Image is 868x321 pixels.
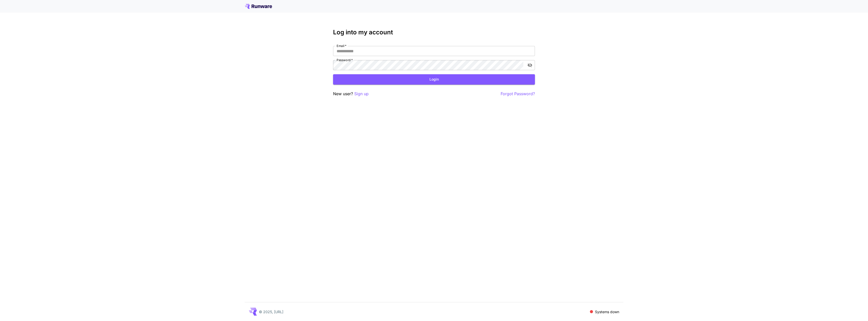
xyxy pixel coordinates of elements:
button: Login [333,74,535,85]
p: New user? [333,91,369,97]
p: Systems down [595,309,619,314]
button: toggle password visibility [525,61,534,70]
label: Password [337,58,353,62]
label: Email [337,44,346,48]
h3: Log into my account [333,29,535,36]
button: Forgot Password? [501,91,535,97]
p: © 2025, [URL] [259,309,283,314]
button: Sign up [354,91,369,97]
